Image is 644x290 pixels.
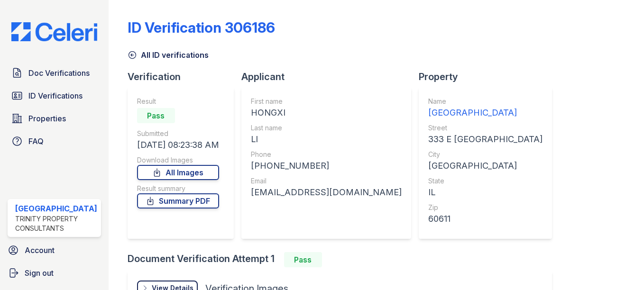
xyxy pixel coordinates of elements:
div: [EMAIL_ADDRESS][DOMAIN_NAME] [251,186,402,199]
a: ID Verifications [8,86,101,105]
div: City [428,150,543,159]
div: [DATE] 08:23:38 AM [137,138,219,152]
div: Submitted [137,129,219,138]
div: Zip [428,203,543,212]
div: State [428,176,543,186]
div: Email [251,176,402,186]
div: HONGXI [251,106,402,119]
a: All Images [137,165,219,180]
a: Summary PDF [137,193,219,208]
a: Doc Verifications [8,63,101,82]
span: Account [25,245,55,256]
span: FAQ [28,136,44,147]
div: Result [137,97,219,106]
div: Pass [137,108,175,123]
div: [GEOGRAPHIC_DATA] [15,203,97,214]
div: Name [428,97,543,106]
a: Account [4,241,105,260]
div: First name [251,97,402,106]
div: Applicant [241,70,419,83]
div: Pass [284,252,322,267]
a: Name [GEOGRAPHIC_DATA] [428,97,543,119]
div: [PHONE_NUMBER] [251,159,402,172]
a: FAQ [8,132,101,151]
div: IL [428,186,543,199]
div: [GEOGRAPHIC_DATA] [428,159,543,172]
div: Street [428,123,543,133]
div: Property [419,70,560,83]
div: ID Verification 306186 [128,19,275,36]
div: Verification [128,70,241,83]
div: Result summary [137,184,219,193]
span: Properties [28,113,66,124]
div: LI [251,133,402,146]
div: Last name [251,123,402,133]
div: Trinity Property Consultants [15,214,97,233]
div: [GEOGRAPHIC_DATA] [428,106,543,119]
div: Phone [251,150,402,159]
a: Sign out [4,263,105,282]
div: Document Verification Attempt 1 [128,252,560,267]
img: CE_Logo_Blue-a8612792a0a2168367f1c8372b55b34899dd931a85d93a1a3d3e32e68fde9ad4.png [4,22,105,42]
span: ID Verifications [28,90,83,101]
a: Properties [8,109,101,128]
div: Download Images [137,155,219,165]
span: Doc Verifications [28,67,90,79]
span: Sign out [25,267,54,279]
div: 60611 [428,212,543,226]
a: All ID verifications [128,49,209,61]
div: 333 E [GEOGRAPHIC_DATA] [428,133,543,146]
